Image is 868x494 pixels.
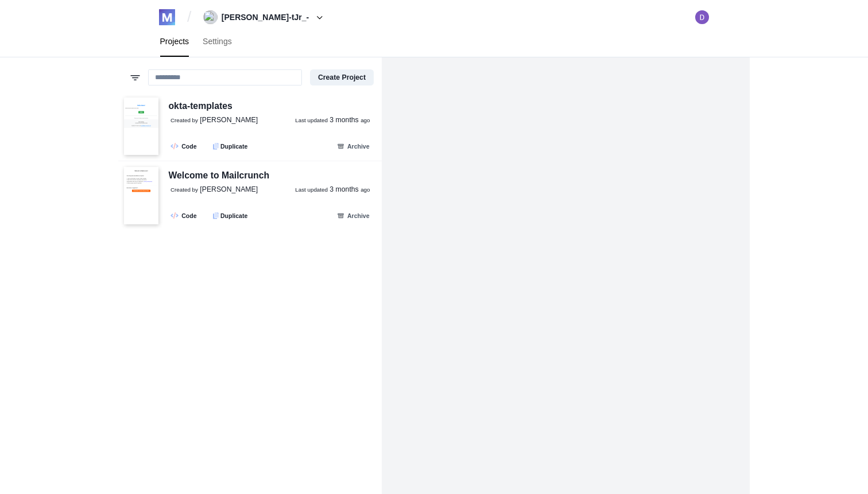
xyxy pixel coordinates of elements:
[153,26,196,57] a: Projects
[199,8,331,26] button: [PERSON_NAME]-tJr_-
[170,117,198,123] small: Created by
[207,209,254,222] button: Duplicate
[187,8,191,26] span: /
[361,186,370,193] small: ago
[170,186,198,193] small: Created by
[295,117,328,123] small: Last updated
[200,185,258,193] span: [PERSON_NAME]
[295,185,370,195] a: Last updated 3 months ago
[207,139,254,153] button: Duplicate
[169,99,232,114] div: okta-templates
[196,26,239,57] a: Settings
[295,115,370,126] a: Last updated 3 months ago
[295,186,328,193] small: Last updated
[361,117,370,123] small: ago
[159,9,175,25] img: logo
[166,139,203,153] a: Code
[310,69,374,85] button: Create Project
[331,209,376,222] button: Archive
[331,139,376,153] button: Archive
[200,116,258,124] span: [PERSON_NAME]
[169,169,270,183] div: Welcome to Mailcrunch
[166,209,203,222] a: Code
[695,10,710,25] img: user avatar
